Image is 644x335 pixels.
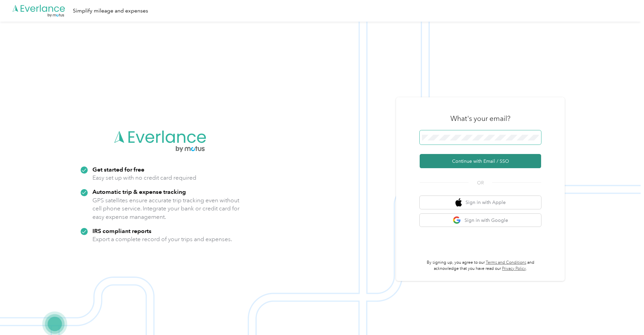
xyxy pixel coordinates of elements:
[420,196,541,209] button: apple logoSign in with Apple
[92,196,240,221] p: GPS satellites ensure accurate trip tracking even without cell phone service. Integrate your bank...
[453,216,461,225] img: google logo
[92,188,186,195] strong: Automatic trip & expense tracking
[92,227,151,234] strong: IRS compliant reports
[502,266,526,271] a: Privacy Policy
[92,235,232,243] p: Export a complete record of your trips and expenses.
[420,214,541,227] button: google logoSign in with Google
[92,174,196,182] p: Easy set up with no credit card required
[455,198,462,207] img: apple logo
[92,166,144,173] strong: Get started for free
[420,260,541,272] p: By signing up, you agree to our and acknowledge that you have read our .
[450,114,510,123] h3: What's your email?
[486,260,526,265] a: Terms and Conditions
[73,7,148,15] div: Simplify mileage and expenses
[420,154,541,168] button: Continue with Email / SSO
[469,179,492,186] span: OR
